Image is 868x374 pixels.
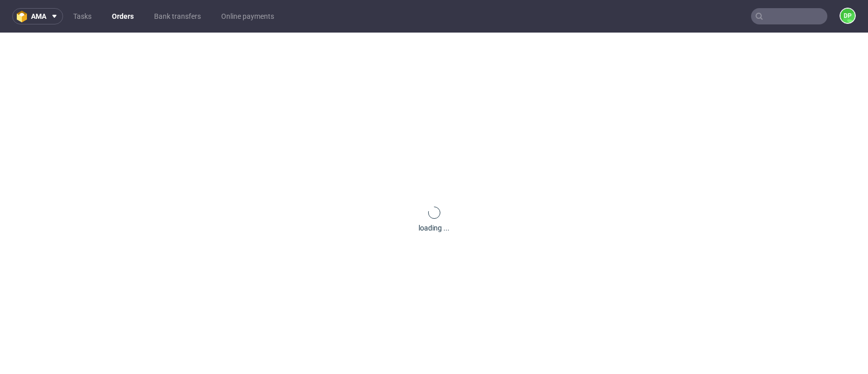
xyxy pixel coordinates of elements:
[12,8,63,24] button: ama
[17,11,31,22] img: logo
[841,9,855,23] figcaption: DP
[215,8,280,24] a: Online payments
[31,13,46,20] span: ama
[106,8,140,24] a: Orders
[67,8,98,24] a: Tasks
[418,223,450,233] div: loading ...
[148,8,207,24] a: Bank transfers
